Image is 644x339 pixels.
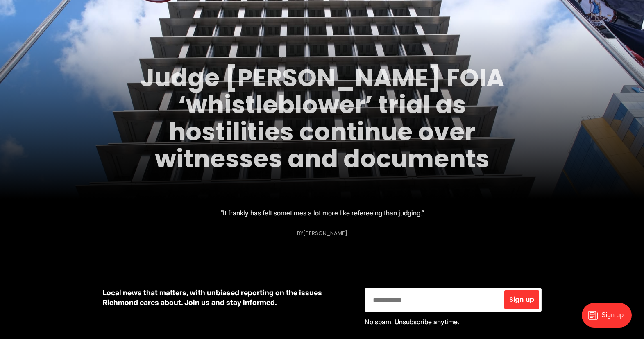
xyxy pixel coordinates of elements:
p: Local news that matters, with unbiased reporting on the issues Richmond cares about. Join us and ... [102,288,351,307]
span: No spam. Unsubscribe anytime. [365,318,459,326]
a: [PERSON_NAME] [303,229,347,237]
a: Judge [PERSON_NAME] FOIA ‘whistleblower’ trial as hostilities continue over witnesses and documents [140,61,504,176]
iframe: portal-trigger [575,299,644,339]
button: Sign up [504,290,539,309]
div: By [297,230,347,236]
span: Sign up [509,296,534,303]
p: “It frankly has felt sometimes a lot more like refereeing than judging.” [220,207,424,219]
